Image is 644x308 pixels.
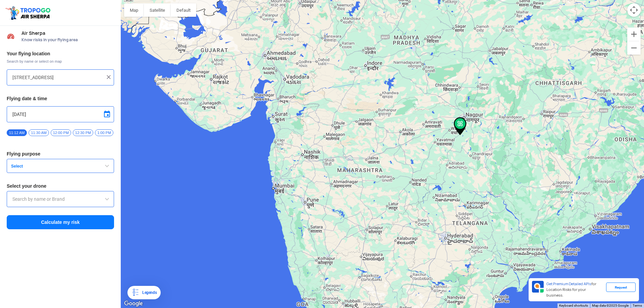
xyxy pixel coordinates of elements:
span: 1:00 PM [95,129,113,136]
span: Search by name or select on map [7,59,114,64]
span: Air Sherpa [21,30,114,36]
img: ic_tgdronemaps.svg [5,5,53,20]
button: Calculate my risk [7,215,114,229]
input: Search by name or Brand [12,195,108,203]
h3: Your flying location [7,51,114,56]
button: Select [7,159,114,173]
button: Zoom in [627,27,641,41]
h3: Flying date & time [7,96,114,101]
a: Terms [633,304,642,307]
div: Request [606,283,636,292]
span: Select [8,164,92,169]
img: Premium APIs [532,281,544,293]
input: Search your flying location [12,73,103,81]
span: Map data ©2025 Google [592,304,629,307]
button: Show street map [124,3,144,17]
span: 12:00 PM [51,129,71,136]
span: 11:30 AM [29,129,49,136]
button: Keyboard shortcuts [559,303,588,308]
a: Open this area in Google Maps (opens a new window) [122,299,145,308]
button: Zoom out [627,41,641,55]
img: Google [122,299,145,308]
h3: Select your drone [7,184,114,188]
img: ic_close.png [105,74,112,80]
img: Risk Scores [7,32,15,40]
div: Legends [140,289,157,297]
h3: Flying purpose [7,151,114,156]
span: Get Premium Detailed APIs [546,282,591,286]
span: Know risks in your flying area [21,37,114,43]
div: for Location Risks for your business. [544,281,606,299]
span: 11:12 AM [7,129,27,136]
input: Select Date [12,110,108,118]
span: 12:30 PM [73,129,93,136]
img: Legends [131,289,140,297]
button: Map camera controls [627,3,641,17]
button: Show satellite imagery [144,3,171,17]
